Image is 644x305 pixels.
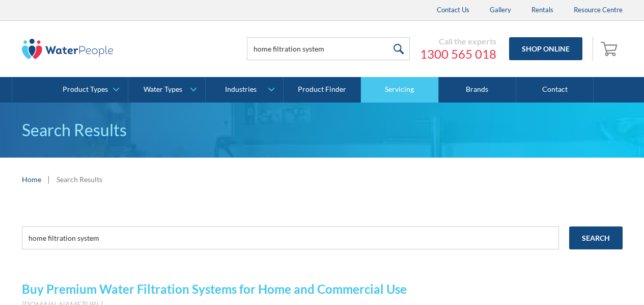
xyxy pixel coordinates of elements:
a: Brands [439,77,516,103]
a: Home [22,174,41,185]
a: Product Finder [284,77,361,103]
img: shopping cart [601,40,620,57]
a: 1300 565 018 [420,46,496,62]
div: | [46,173,51,185]
a: Servicing [361,77,438,103]
div: Water Types [144,85,182,94]
div: Product Types [63,85,108,94]
a: Industries [206,77,283,103]
input: Search [569,226,623,249]
div: Call the experts [420,36,496,46]
input: Search products [247,37,410,60]
div: Industries [225,85,257,94]
img: The Water People [22,39,114,59]
a: Contact [516,77,594,103]
div: Search Results [57,174,102,185]
a: Open empty cart [598,37,623,61]
a: Shop Online [509,37,582,60]
span: Text us [4,24,32,34]
a: Product Types [51,77,128,103]
a: Water Types [128,77,205,103]
input: e.g. chilled water cooler [22,226,559,249]
a: Buy Premium Water Filtration Systems for Home and Commercial Use [22,282,407,296]
h1: Search Results [22,118,623,142]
